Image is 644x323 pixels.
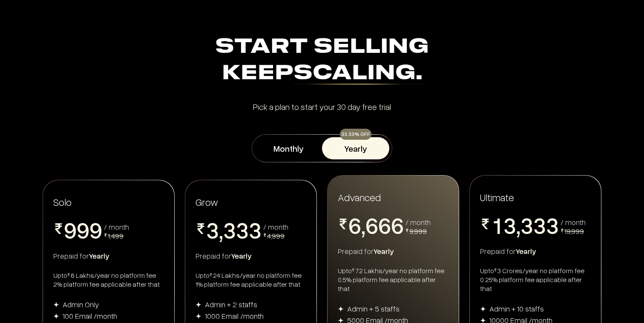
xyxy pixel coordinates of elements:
[546,236,559,260] span: 4
[53,313,59,319] img: img
[338,266,448,293] div: Upto 72 Lakhs/year no platform fee 0.5% platform fee applicable after that
[338,190,381,204] span: Advanced
[365,213,378,236] span: 6
[108,231,124,240] span: 1,499
[494,267,497,273] sup: ₹
[195,271,306,289] div: Upto 24 Lakhs/year no platform fee 1% platform fee applicable after that
[249,241,262,264] span: 4
[63,299,99,309] div: Admin Only
[338,306,344,312] img: img
[205,299,257,309] div: Admin + 2 staffs
[53,302,59,308] img: img
[46,102,598,111] div: Pick a plan to start your 30 day free trial
[67,271,70,278] sup: ₹
[195,302,201,308] img: img
[210,271,212,278] sup: ₹
[378,236,391,260] span: 7
[546,213,559,236] span: 3
[231,251,252,260] span: Yearly
[480,306,486,312] img: img
[365,236,378,260] span: 7
[561,218,586,226] div: / month
[236,241,249,264] span: 4
[53,271,164,289] div: Upto 6 Lakhs/year no platform fee 2% platform fee applicable after that
[378,213,391,236] span: 6
[352,267,354,273] sup: ₹
[46,34,598,87] div: Start Selling
[480,266,591,293] div: Upto 3 Crores/year no platform fee 0.25% platform fee applicable after that
[374,246,394,256] span: Yearly
[53,251,164,261] div: Prepaid for
[491,213,503,236] span: 1
[533,213,546,236] span: 3
[480,190,514,204] span: Ultimate
[361,213,365,239] span: ,
[89,251,109,260] span: Yearly
[347,303,400,314] div: Admin + 5 staffs
[267,231,285,240] span: 4,999
[46,61,598,87] div: Keep
[520,236,533,260] span: 4
[263,223,288,231] div: / month
[491,236,503,260] span: 2
[516,213,520,239] span: ,
[205,311,264,321] div: 1000 Email /month
[480,246,591,256] div: Prepaid for
[223,241,236,264] span: 4
[206,218,219,241] span: 3
[249,218,262,241] span: 3
[322,137,389,159] button: Yearly
[104,223,129,231] div: / month
[564,226,584,236] span: 19,999
[219,218,223,244] span: ,
[77,218,89,241] span: 9
[533,236,546,260] span: 4
[338,219,348,229] img: pricing-rupee
[64,218,77,241] span: 9
[195,313,201,319] img: img
[236,218,249,241] span: 3
[503,236,516,260] span: 4
[53,196,72,208] span: Solo
[293,63,423,85] div: Scaling.
[63,311,117,321] div: 100 Email /month
[206,241,219,264] span: 4
[195,223,206,234] img: pricing-rupee
[391,236,404,260] span: 7
[340,129,371,140] div: 33.33% OFF
[480,219,491,229] img: pricing-rupee
[223,218,236,241] span: 3
[195,196,218,208] span: Grow
[391,213,404,236] span: 6
[516,246,536,256] span: Yearly
[489,303,544,314] div: Admin + 10 staffs
[255,137,322,159] button: Monthly
[338,246,448,256] div: Prepaid for
[263,234,267,237] img: pricing-rupee
[503,213,516,236] span: 3
[409,226,427,236] span: 9,999
[104,234,107,237] img: pricing-rupee
[348,236,361,260] span: 7
[405,229,409,232] img: pricing-rupee
[195,251,306,261] div: Prepaid for
[89,218,102,241] span: 9
[561,229,564,232] img: pricing-rupee
[53,223,64,234] img: pricing-rupee
[348,213,361,236] span: 6
[405,218,431,226] div: / month
[520,213,533,236] span: 3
